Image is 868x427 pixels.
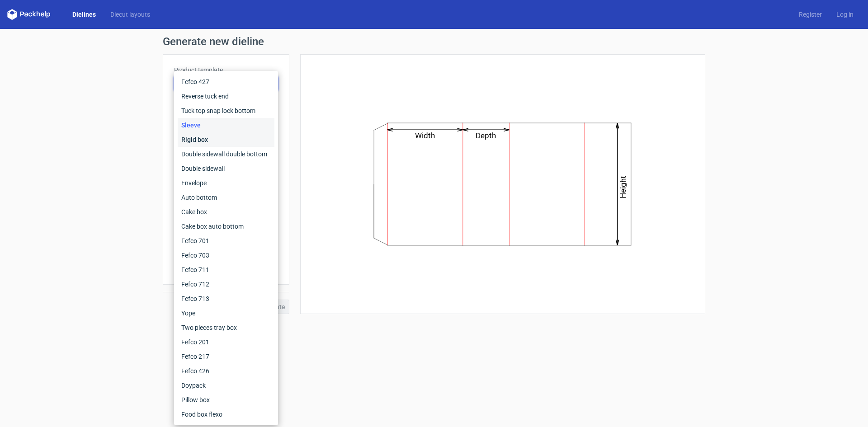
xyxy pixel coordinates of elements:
a: Dielines [65,10,103,19]
div: Fefco 712 [178,277,274,291]
div: Fefco 711 [178,263,274,277]
label: Product template [174,66,278,75]
div: Sleeve [178,118,274,132]
div: Food box flexo [178,407,274,422]
div: Auto bottom [178,190,274,205]
div: Fefco 701 [178,234,274,248]
div: Yope [178,306,274,320]
div: Rigid box [178,132,274,147]
div: Double sidewall [178,161,274,176]
div: Pillow box [178,393,274,407]
div: Tuck top snap lock bottom [178,103,274,118]
div: Cake box [178,205,274,219]
h1: Generate new dieline [163,36,705,47]
div: Fefco 713 [178,291,274,306]
div: Reverse tuck end [178,89,274,103]
a: Log in [829,10,861,19]
div: Envelope [178,176,274,190]
div: Double sidewall double bottom [178,147,274,161]
div: Two pieces tray box [178,320,274,335]
div: Fefco 201 [178,335,274,349]
text: Depth [476,131,496,140]
a: Register [792,10,829,19]
div: Fefco 703 [178,248,274,263]
text: Height [619,176,628,198]
a: Diecut layouts [103,10,157,19]
div: Fefco 426 [178,364,274,378]
div: Doypack [178,378,274,393]
div: Cake box auto bottom [178,219,274,234]
div: Fefco 217 [178,349,274,364]
text: Width [415,131,435,140]
div: Fefco 427 [178,75,274,89]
